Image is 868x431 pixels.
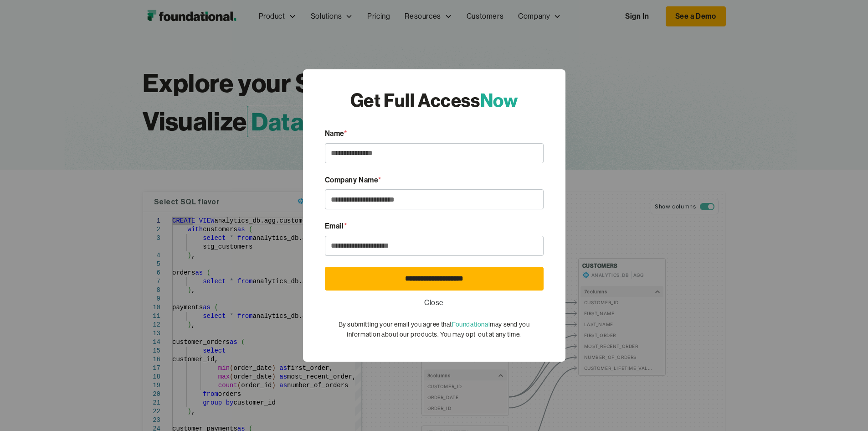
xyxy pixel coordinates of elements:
[325,319,544,340] div: By submitting your email you agree that may send you information about our products. You may opt-...
[350,88,518,113] div: Get Full Access
[325,174,544,186] div: Company Name
[480,88,518,112] span: Now
[325,128,544,140] div: Name
[452,321,490,328] a: Foundational
[325,128,544,340] form: Email Form [Query Analysis]
[325,220,544,232] div: Email
[424,297,444,309] a: Close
